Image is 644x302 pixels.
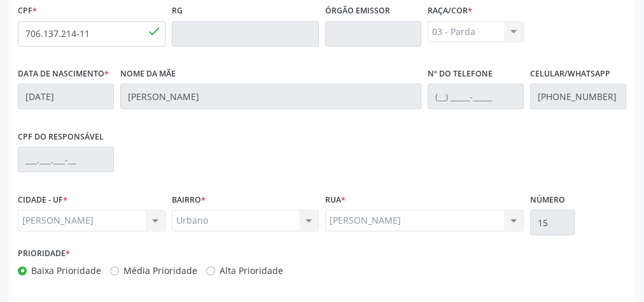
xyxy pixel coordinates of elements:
label: BAIRRO [172,190,206,210]
label: CPF do responsável [18,127,104,147]
label: Nº do Telefone [428,64,493,84]
input: (__) _____-_____ [530,83,626,109]
label: CIDADE - UF [18,190,67,210]
label: Órgão emissor [325,1,390,21]
label: Celular/WhatsApp [530,64,610,84]
span: done [147,24,161,38]
label: Alta Prioridade [220,264,283,277]
label: RG [172,1,183,21]
label: Data de nascimento [18,64,109,84]
input: (__) _____-_____ [428,83,524,109]
label: Nome da mãe [120,64,176,84]
label: Baixa Prioridade [31,264,101,277]
label: Média Prioridade [123,264,197,277]
label: Número [530,190,565,210]
label: Rua [325,190,346,210]
label: CPF [18,1,37,21]
input: ___.___.___-__ [18,147,114,172]
input: __/__/____ [18,83,114,109]
label: Raça/cor [428,1,472,21]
